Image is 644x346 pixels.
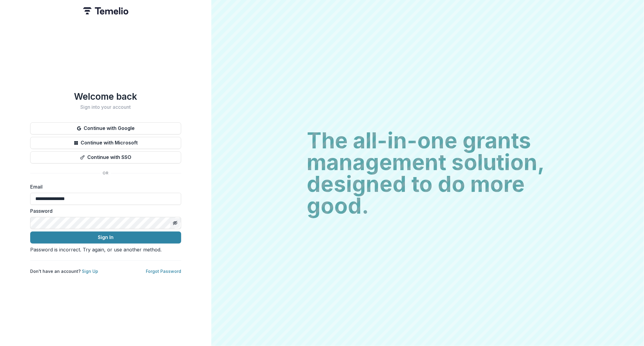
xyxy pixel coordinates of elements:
[30,91,181,102] h1: Welcome back
[170,218,180,228] button: Toggle password visibility
[30,137,181,149] button: Continue with Microsoft
[146,269,181,274] a: Forgot Password
[83,7,128,15] img: Temelio
[30,268,98,274] p: Don't have an account?
[82,269,98,274] a: Sign Up
[30,231,181,244] button: Sign In
[30,246,181,253] div: Password is incorrect. Try again, or use another method.
[30,104,181,110] h2: Sign into your account
[30,151,181,163] button: Continue with SSO
[30,183,178,190] label: Email
[30,207,178,215] label: Password
[30,122,181,134] button: Continue with Google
